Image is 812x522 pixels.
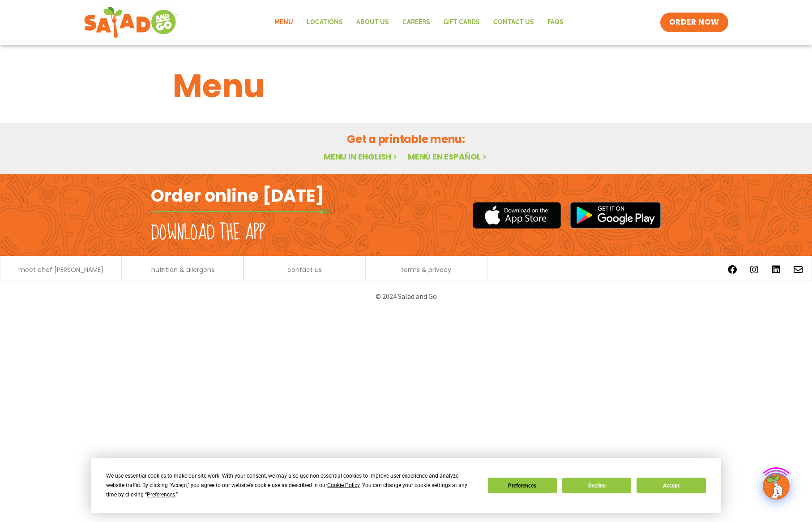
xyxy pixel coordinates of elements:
[18,267,103,273] a: meet chef [PERSON_NAME]
[268,12,300,33] a: Menu
[488,478,557,493] button: Preferences
[151,209,330,214] img: fork
[173,62,639,110] h1: Menu
[151,220,265,246] h2: Download the app
[396,12,437,33] a: Careers
[487,12,541,33] a: Contact Us
[541,12,570,33] a: FAQs
[437,12,487,33] a: GIFT CARDS
[268,12,570,33] nav: Menu
[570,202,661,229] img: google_play
[350,12,396,33] a: About Us
[401,267,451,273] a: terms & privacy
[660,13,728,32] a: ORDER NOW
[669,17,719,28] span: ORDER NOW
[324,151,399,162] a: Menu in English
[300,12,350,33] a: Locations
[327,482,359,488] span: Cookie Policy
[151,267,214,273] a: nutrition & allergens
[151,185,324,207] h2: Order online [DATE]
[562,478,631,493] button: Decline
[473,201,561,230] img: appstore
[84,4,178,40] img: new-SAG-logo-768×292
[91,458,721,513] div: Cookie Consent Prompt
[173,131,639,147] h2: Get a printable menu:
[155,290,657,302] p: © 2024 Salad and Go
[147,492,175,498] span: Preferences
[637,478,705,493] button: Accept
[106,471,477,500] div: We use essential cookies to make our site work. With your consent, we may also use non-essential ...
[408,151,488,162] a: Menú en español
[287,267,322,273] a: contact us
